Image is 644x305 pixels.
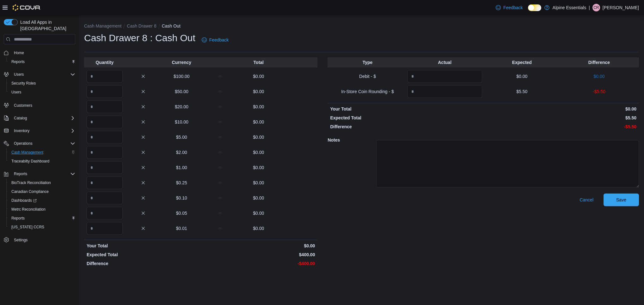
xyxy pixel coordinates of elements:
span: Users [14,72,24,77]
button: Reports [1,169,78,178]
button: Cash Management [84,23,121,29]
p: Currency [163,59,199,66]
button: Settings [1,235,78,245]
input: Quantity [408,70,482,83]
button: Customers [1,100,78,110]
span: Feedback [209,37,229,43]
p: $100.00 [163,73,199,79]
span: Metrc Reconciliation [11,207,46,212]
p: Actual [408,59,482,66]
a: Cash Management [9,149,46,156]
button: Catalog [1,114,78,123]
p: $400.00 [202,251,315,258]
span: Security Roles [9,79,75,87]
p: $0.00 [485,106,636,112]
p: $5.50 [485,88,559,95]
a: BioTrack Reconciliation [9,179,53,187]
p: $50.00 [163,88,199,95]
input: Quantity [87,161,123,174]
span: Users [11,71,75,78]
span: Home [14,50,24,55]
p: $0.00 [241,119,277,125]
input: Dark Mode [528,4,541,11]
span: Settings [11,236,75,244]
span: Dashboards [11,198,37,203]
p: $0.01 [163,225,199,232]
p: | [589,4,590,11]
a: Traceabilty Dashboard [9,157,52,165]
div: Carter Roberts [592,4,600,11]
p: Quantity [87,59,123,66]
input: Quantity [87,176,123,189]
span: Inventory [14,128,29,133]
button: Reports [6,214,78,223]
h1: Cash Drawer 8 : Cash Out [84,32,195,44]
p: $0.00 [241,104,277,110]
p: [PERSON_NAME] [603,4,639,11]
input: Quantity [87,85,123,98]
p: $0.05 [163,210,199,216]
span: Canadian Compliance [11,189,49,194]
p: $0.00 [241,134,277,140]
p: $2.00 [163,149,199,156]
p: Expected [485,59,559,66]
button: Users [6,88,78,97]
span: Catalog [11,114,75,122]
a: Canadian Compliance [9,188,51,195]
p: Difference [87,260,199,267]
span: BioTrack Reconciliation [11,180,51,185]
span: Security Roles [11,81,36,86]
p: $0.00 [485,73,559,79]
span: Operations [11,140,75,147]
span: Reports [11,170,75,178]
a: Feedback [199,34,231,46]
a: [US_STATE] CCRS [9,223,47,231]
span: Traceabilty Dashboard [9,157,75,165]
span: Cash Management [9,149,75,156]
p: $0.00 [202,243,315,249]
button: Metrc Reconciliation [6,205,78,214]
p: Your Total [87,243,199,249]
button: BioTrack Reconciliation [6,178,78,187]
span: Washington CCRS [9,223,75,231]
a: Dashboards [9,197,39,204]
a: Reports [9,214,27,222]
span: Metrc Reconciliation [9,206,75,213]
p: $0.00 [241,149,277,156]
button: Reports [11,170,30,178]
p: $1.00 [163,164,199,171]
span: Operations [14,141,33,146]
span: Reports [14,171,27,176]
span: Reports [11,59,25,64]
button: Cash Out [162,23,181,29]
p: $5.50 [485,115,636,121]
p: Expected Total [330,115,482,121]
span: Inventory [11,127,75,135]
a: Dashboards [6,196,78,205]
img: Cova [13,4,41,11]
button: Operations [1,139,78,148]
p: Difference [562,59,636,66]
button: Operations [11,140,35,147]
button: Catalog [11,114,29,122]
p: $0.10 [163,195,199,201]
button: Users [11,71,26,78]
button: Canadian Compliance [6,187,78,196]
a: Home [11,49,27,57]
p: $10.00 [163,119,199,125]
span: Customers [14,103,32,108]
a: Metrc Reconciliation [9,206,48,213]
span: Dashboards [9,197,75,204]
a: Security Roles [9,79,38,87]
button: Traceabilty Dashboard [6,157,78,166]
p: Total [241,59,277,66]
nav: Complex example [4,46,75,261]
button: Save [604,194,639,206]
p: $0.00 [241,180,277,186]
p: In-Store Coin Rounding - $ [330,88,405,95]
p: $0.00 [241,164,277,171]
span: Dark Mode [528,11,528,11]
span: Save [616,197,626,203]
span: Cancel [580,197,593,203]
button: Security Roles [6,79,78,88]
